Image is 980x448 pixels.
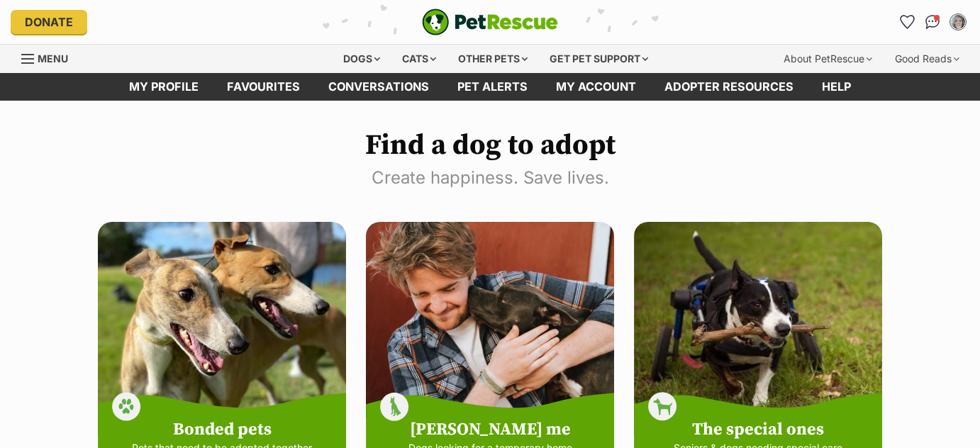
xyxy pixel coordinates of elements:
div: Dogs [333,45,390,73]
img: chat-41dd97257d64d25036548639549fe6c8038ab92f7586957e7f3b1b290dea8141.svg [925,15,940,29]
div: Cats [392,45,446,73]
img: foster-icon-86d20cb338e9511583ef8537788efa7dd3afce5825c3996ef4cd0808cb954894.svg [380,392,409,421]
img: special-3d9b6f612bfec360051452426605879251ebf06e2ecb88e30bfb5adf4dcd1c03.jpg [634,222,886,435]
img: dog-icon-9313adf90434caa40bfe3b267f8cdb536fabc51becc7e4e1871fbb1b0423b4ff.svg [648,392,677,421]
h4: [PERSON_NAME] me [384,420,596,440]
a: Pet alerts [443,73,542,101]
a: conversations [314,73,443,101]
h4: The special ones [652,420,864,440]
span: Menu [38,52,68,65]
a: Help [808,73,865,101]
a: Adopter resources [650,73,808,101]
div: Good Reads [885,45,969,73]
div: Get pet support [540,45,658,73]
img: bonded-dogs-b006315c31c9b211bb1e7e9a714ecad40fdd18a14aeab739730c78b7e0014a72.jpg [98,222,349,435]
button: My account [947,11,969,33]
a: Menu [21,45,78,70]
div: About PetRescue [774,45,882,73]
h4: Bonded pets [116,420,328,440]
a: My profile [115,73,213,101]
img: logo-e224e6f780fb5917bec1dbf3a21bbac754714ae5b6737aabdf751b685950b380.svg [422,9,558,35]
a: Favourites [213,73,314,101]
img: Amanda Monteith profile pic [951,15,965,29]
div: Other pets [448,45,538,73]
a: My account [542,73,650,101]
a: Conversations [921,11,944,33]
img: foster-ec921567d319eec529ff9f57a306ae270f5a703abf27464e9da9f131ff16d9b7.jpg [366,222,618,418]
p: Create happiness. Save lives. [21,165,959,191]
a: Donate [11,10,87,34]
ul: Account quick links [896,11,969,33]
h1: Find a dog to adopt [21,129,959,162]
img: paw-icon-84bed77d09fb914cffc251078622fb7369031ab84d2fe38dee63048d704678be.svg [112,392,141,421]
a: Favourites [896,11,918,33]
a: PetRescue [422,9,558,35]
